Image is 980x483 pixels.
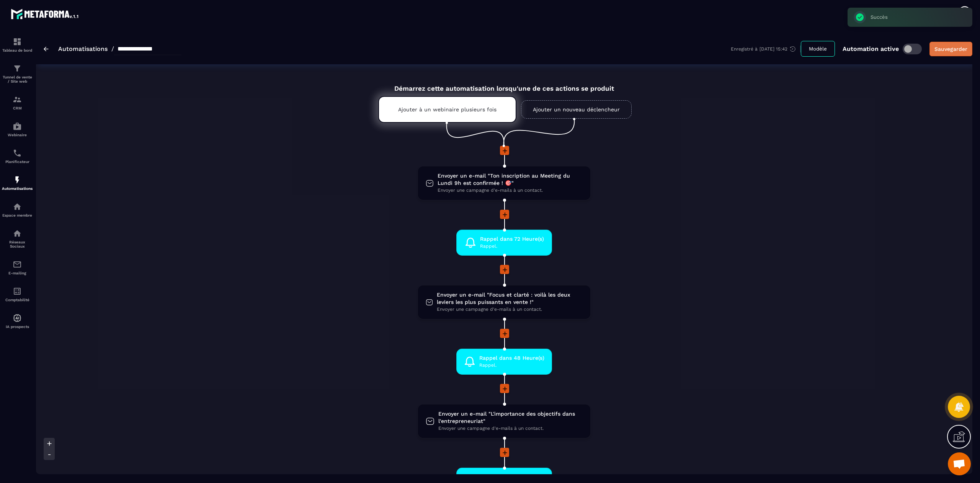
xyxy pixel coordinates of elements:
[521,100,632,119] a: Ajouter un nouveau déclencheur
[438,425,583,432] span: Envoyer une campagne d'e-mails à un contact.
[759,46,787,52] p: [DATE] 15:42
[2,160,33,164] p: Planificateur
[13,175,22,184] img: automations
[929,42,972,56] button: Sauvegarder
[2,116,33,143] a: automationsautomationsWebinaire
[2,170,33,196] a: automationsautomationsAutomatisations
[13,37,22,46] img: formation
[2,31,33,58] a: formationformationTableau de bord
[479,362,544,369] span: Rappel.
[2,143,33,170] a: schedulerschedulerPlanificateur
[2,186,33,191] p: Automatisations
[2,196,33,223] a: automationsautomationsEspace membre
[480,235,544,243] span: Rappel dans 72 Heure(s)
[11,7,80,21] img: logo
[13,287,22,296] img: accountant
[438,172,583,187] span: Envoyer un e-mail "Ton inscription au Meeting du Lundi 9h est confirmée ! 🎯"
[480,473,544,481] span: Rappel dans 24 Heure(s)
[2,240,33,248] p: Réseaux Sociaux
[2,281,33,308] a: accountantaccountantComptabilité
[13,260,22,269] img: email
[13,95,22,104] img: formation
[2,254,33,281] a: emailemailE-mailing
[948,452,971,475] a: Ouvrir le chat
[2,271,33,275] p: E-mailing
[438,187,583,194] span: Envoyer une campagne d'e-mails à un contact.
[111,45,114,52] span: /
[843,45,899,52] p: Automation active
[480,243,544,250] span: Rappel.
[13,202,22,211] img: automations
[2,223,33,254] a: social-networksocial-networkRéseaux Sociaux
[13,229,22,238] img: social-network
[934,45,967,53] div: Sauvegarder
[13,122,22,131] img: automations
[398,106,497,113] p: Ajouter à un webinaire plusieurs fois
[2,89,33,116] a: formationformationCRM
[438,410,583,425] span: Envoyer un e-mail "L'importance des objectifs dans l'entrepreneuriat"
[44,47,49,51] img: arrow
[2,75,33,83] p: Tunnel de vente / Site web
[437,291,583,306] span: Envoyer un e-mail "Focus et clarté : voilà les deux leviers les plus puissants en vente !"
[359,76,649,92] div: Démarrez cette automatisation lorsqu'une de ces actions se produit
[2,106,33,110] p: CRM
[2,325,33,329] p: IA prospects
[801,41,835,57] button: Modèle
[2,213,33,217] p: Espace membre
[479,354,544,362] span: Rappel dans 48 Heure(s)
[2,58,33,89] a: formationformationTunnel de vente / Site web
[2,133,33,137] p: Webinaire
[2,48,33,52] p: Tableau de bord
[2,298,33,302] p: Comptabilité
[13,313,22,323] img: automations
[58,45,108,52] a: Automatisations
[13,64,22,73] img: formation
[731,46,801,52] div: Enregistré à
[437,306,583,313] span: Envoyer une campagne d'e-mails à un contact.
[13,148,22,158] img: scheduler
